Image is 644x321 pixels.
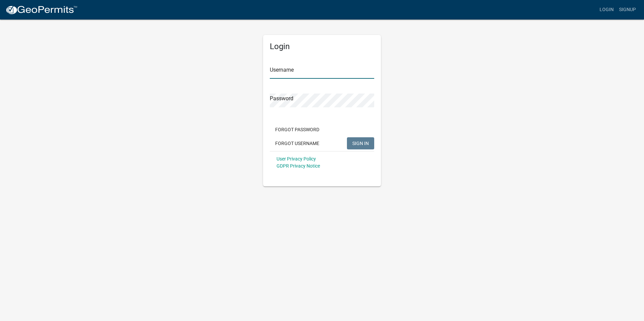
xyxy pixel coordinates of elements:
a: Signup [616,3,639,16]
span: SIGN IN [352,140,369,146]
button: Forgot Password [270,123,325,136]
h5: Login [270,42,374,51]
a: User Privacy Policy [277,156,316,162]
button: Forgot Username [270,137,325,149]
button: SIGN IN [347,137,374,149]
a: Login [597,3,616,16]
a: GDPR Privacy Notice [277,163,320,169]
